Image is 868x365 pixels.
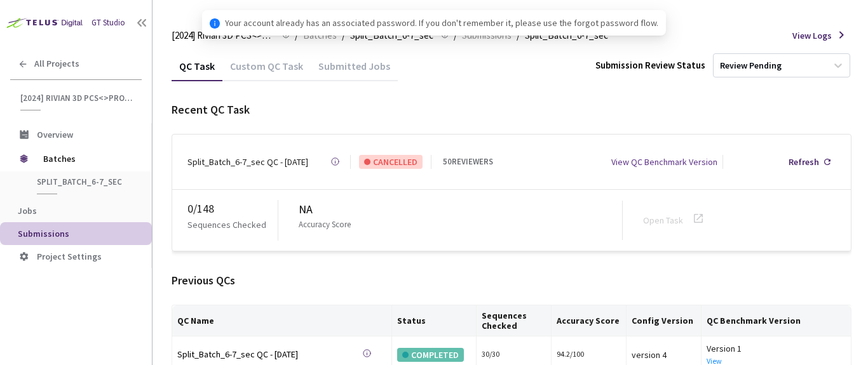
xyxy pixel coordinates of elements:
div: GT Studio [92,17,125,29]
a: Open Task [643,215,683,226]
div: 0 / 148 [187,200,278,218]
th: QC Name [172,305,392,336]
th: Status [392,305,477,336]
span: Jobs [18,205,37,216]
p: Accuracy Score [299,218,351,231]
span: [2024] Rivian 3D PCS<>Production [20,93,134,103]
a: Submissions [459,28,514,42]
div: Submitted Jobs [311,60,398,81]
div: 30 / 30 [482,348,546,361]
div: Split_Batch_6-7_sec QC - [DATE] [177,347,355,361]
div: NA [299,201,622,218]
th: Sequences Checked [477,305,552,336]
span: [2024] Rivian 3D PCS<>Production [172,28,275,43]
span: info-circle [210,18,220,29]
span: Split_Batch_6-7_sec [37,176,131,187]
span: Batches [43,146,130,171]
div: CANCELLED [359,155,423,169]
th: Config Version [627,305,702,336]
div: version 4 [632,348,696,362]
div: Review Pending [720,60,782,72]
div: Previous QCs [172,272,851,289]
p: Sequences Checked [187,218,266,232]
div: Custom QC Task [222,60,311,81]
div: QC Task [172,60,222,81]
th: Accuracy Score [552,305,627,336]
span: View Logs [792,29,832,43]
a: Batches [301,28,339,42]
div: 94.2/100 [557,348,621,361]
div: COMPLETED [397,348,464,362]
th: QC Benchmark Version [702,305,851,336]
span: All Projects [34,58,79,69]
a: Split_Batch_6-7_sec QC - [DATE] [177,347,355,362]
div: Submission Review Status [595,58,705,73]
span: Submissions [18,228,69,239]
div: Refresh [789,155,819,169]
div: View QC Benchmark Version [611,155,717,169]
span: Your account already has an associated password. If you don't remember it, please use the forgot ... [225,16,658,30]
div: 50 REVIEWERS [443,156,493,168]
span: Project Settings [37,251,102,262]
span: Overview [37,129,73,140]
div: Version 1 [707,342,846,355]
div: Recent QC Task [172,101,851,119]
div: Split_Batch_6-7_sec QC - [DATE] [187,155,308,169]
